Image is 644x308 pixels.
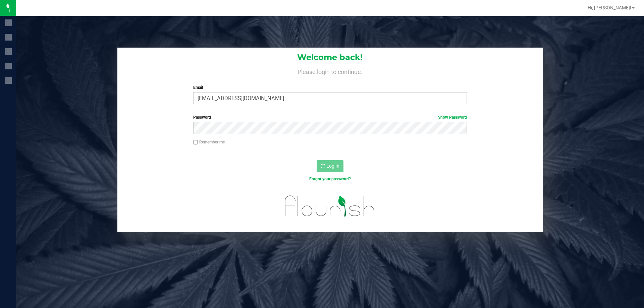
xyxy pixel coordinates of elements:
[326,163,339,169] span: Log In
[193,84,467,90] label: Email
[588,5,631,10] span: Hi, [PERSON_NAME]!
[193,140,198,145] input: Remember me
[117,53,543,62] h1: Welcome back!
[317,160,343,172] button: Log In
[309,177,351,181] a: Forgot your password?
[438,115,467,120] a: Show Password
[117,67,543,75] h4: Please login to continue.
[193,139,225,145] label: Remember me
[277,189,383,223] img: flourish_logo.svg
[193,115,211,120] span: Password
